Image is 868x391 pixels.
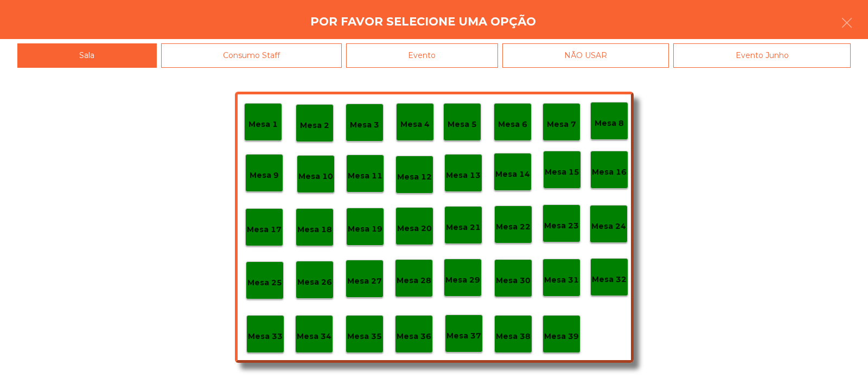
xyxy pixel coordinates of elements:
[247,277,282,289] p: Mesa 25
[446,330,481,342] p: Mesa 37
[592,273,627,286] p: Mesa 32
[592,166,627,178] p: Mesa 16
[673,43,851,68] div: Evento Junho
[310,14,536,30] h4: Por favor selecione uma opção
[300,119,329,132] p: Mesa 2
[247,223,282,236] p: Mesa 17
[445,274,480,286] p: Mesa 29
[547,118,576,131] p: Mesa 7
[595,117,624,130] p: Mesa 8
[348,170,382,182] p: Mesa 11
[446,169,481,182] p: Mesa 13
[347,275,382,287] p: Mesa 27
[545,166,579,178] p: Mesa 15
[498,118,527,131] p: Mesa 6
[397,222,432,235] p: Mesa 20
[248,330,283,343] p: Mesa 33
[544,220,579,232] p: Mesa 23
[297,276,332,289] p: Mesa 26
[448,118,477,131] p: Mesa 5
[298,170,333,183] p: Mesa 10
[161,43,342,68] div: Consumo Staff
[347,330,382,343] p: Mesa 35
[397,171,432,183] p: Mesa 12
[248,118,278,131] p: Mesa 1
[544,274,579,286] p: Mesa 31
[591,220,626,233] p: Mesa 24
[297,330,331,343] p: Mesa 34
[446,221,481,234] p: Mesa 21
[297,223,332,236] p: Mesa 18
[346,43,498,68] div: Evento
[496,330,531,343] p: Mesa 38
[350,119,379,131] p: Mesa 3
[250,169,279,182] p: Mesa 9
[400,118,430,131] p: Mesa 4
[544,330,579,343] p: Mesa 39
[496,221,531,233] p: Mesa 22
[17,43,157,68] div: Sala
[348,223,382,235] p: Mesa 19
[496,274,531,287] p: Mesa 30
[397,330,431,343] p: Mesa 36
[495,168,530,181] p: Mesa 14
[502,43,669,68] div: NÃO USAR
[397,274,431,287] p: Mesa 28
